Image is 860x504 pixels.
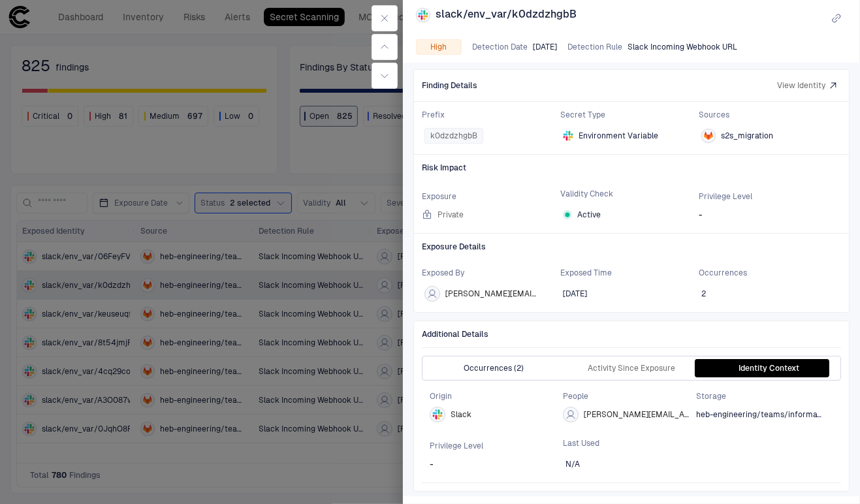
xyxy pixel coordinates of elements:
[422,110,560,120] span: Prefix
[577,210,601,220] span: Active
[430,456,558,472] div: -
[560,268,699,278] span: Exposed Time
[560,189,699,199] span: Validity Check
[563,438,696,449] span: Last Used
[699,191,837,202] span: Privilege Level
[422,191,560,202] span: Exposure
[701,289,706,299] span: 2
[560,125,677,146] button: SlackEnvironment Variable
[699,268,837,278] span: Occurrences
[628,42,737,52] span: Slack Incoming Webhook URL
[422,268,560,278] span: Exposed By
[472,42,528,52] span: Detection Date
[533,42,557,52] span: [DATE]
[563,289,587,299] span: [DATE]
[774,78,841,93] button: View Identity
[422,329,841,339] span: Additional Details
[579,131,658,141] span: Environment Variable
[418,10,428,20] div: Slack
[414,234,494,260] span: Exposure Details
[699,110,837,120] span: Sources
[451,409,471,420] span: Slack
[431,42,447,52] span: High
[533,42,557,52] div: 8/6/2025 14:41:04 (GMT+00:00 UTC)
[414,155,474,181] span: Risk Impact
[699,283,724,304] button: 2
[567,42,622,52] span: Detection Rule
[422,80,477,91] span: Finding Details
[563,289,587,299] div: 8/6/2025 14:41:04 (GMT+00:00 UTC)
[438,210,464,220] span: Private
[422,125,502,146] button: k0dzdzhgbB
[721,131,773,140] span: s2s_migration
[703,131,714,141] div: Gitlab
[696,409,824,420] span: heb-engineering/teams/information-security/fusion-center/siem/splunk-cloud-utils/s2s_migration/04...
[430,441,563,451] span: Privilege Level
[560,110,699,120] span: Secret Type
[563,131,573,141] div: Slack
[432,409,443,420] div: Slack
[430,391,563,402] span: Origin
[560,204,619,225] button: Active
[696,391,829,402] span: Storage
[563,391,696,402] span: People
[425,359,563,377] button: Occurrences (2)
[565,459,580,469] span: N/A
[422,283,555,304] button: [PERSON_NAME][EMAIL_ADDRESS][PERSON_NAME][DOMAIN_NAME]
[777,80,825,91] span: View Identity
[699,207,832,223] div: -
[436,8,577,29] span: slack/env_var/k0dzdzhgbB
[445,289,537,299] span: [PERSON_NAME][EMAIL_ADDRESS][PERSON_NAME][DOMAIN_NAME]
[699,125,791,146] button: s2s_migration
[430,131,477,141] span: k0dzdzhgbB
[563,454,598,475] button: N/A
[560,283,605,304] button: 8/6/2025 14:41:04 (GMT+00:00 UTC)
[563,359,701,377] button: Activity Since Exposure
[584,409,691,420] span: [PERSON_NAME][EMAIL_ADDRESS][PERSON_NAME][DOMAIN_NAME]
[700,359,838,377] button: Identity Context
